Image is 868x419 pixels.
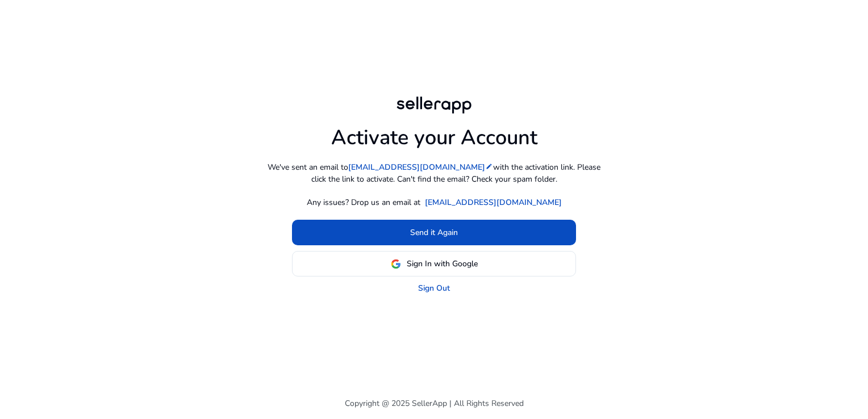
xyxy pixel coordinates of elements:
[485,162,493,170] mat-icon: edit
[407,258,478,270] span: Sign In with Google
[391,259,401,269] img: google-logo.svg
[307,196,420,208] p: Any issues? Drop us an email at
[331,116,537,150] h1: Activate your Account
[292,220,576,245] button: Send it Again
[348,161,493,173] a: [EMAIL_ADDRESS][DOMAIN_NAME]
[264,161,604,185] p: We've sent an email to with the activation link. Please click the link to activate. Can't find th...
[418,282,450,294] a: Sign Out
[425,196,562,208] a: [EMAIL_ADDRESS][DOMAIN_NAME]
[292,251,576,276] button: Sign In with Google
[410,227,458,238] span: Send it Again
